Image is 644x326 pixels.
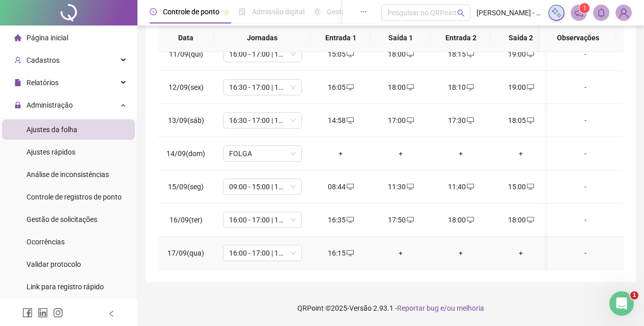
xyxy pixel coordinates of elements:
img: sparkle-icon.fc2bf0ac1784a2077858766a79e2daf3.svg [551,7,562,18]
span: sun [314,8,321,15]
div: 18:05 [499,115,543,126]
span: 16:00 - 17:00 | 17:30 - 23:00 [229,245,296,261]
th: Saída 2 [491,24,551,52]
div: 19:00 [499,48,543,60]
div: 19:00 [499,82,543,93]
span: 16:00 - 17:00 | 17:30 - 23:30 [229,212,296,228]
span: desktop [346,216,354,223]
span: desktop [346,249,354,257]
span: FOLGA [229,146,296,161]
span: Observações [548,32,608,43]
div: - [555,181,615,192]
span: desktop [346,84,354,91]
span: Ajustes da folha [26,126,77,134]
span: 16:00 - 17:00 | 17:30 - 23:00 [229,46,296,62]
sup: 1 [579,3,590,13]
th: Entrada 2 [431,24,491,52]
span: Validar protocolo [26,260,81,268]
div: + [499,148,543,159]
span: desktop [346,51,354,58]
span: Link para registro rápido [26,283,104,291]
span: desktop [346,117,354,124]
div: - [555,48,615,60]
span: Página inicial [26,34,68,42]
span: desktop [466,117,474,124]
span: desktop [406,117,414,124]
img: 88819 [616,5,631,20]
div: - [555,82,615,93]
div: 15:00 [499,181,543,192]
div: + [379,247,423,259]
div: + [439,247,483,259]
div: - [555,115,615,126]
span: Análise de inconsistências [26,170,109,179]
span: 11/09(qui) [169,50,203,58]
span: 16/09(ter) [170,216,203,224]
span: Gestão de férias [327,8,378,16]
span: desktop [406,216,414,223]
div: 18:15 [439,48,483,60]
span: desktop [466,51,474,58]
span: file-done [239,8,246,15]
th: Data [158,24,214,52]
div: 17:00 [379,115,423,126]
span: 1 [583,5,586,12]
span: facebook [22,308,33,318]
div: 16:05 [319,82,362,93]
span: [PERSON_NAME] - Vinho & [PERSON_NAME] [477,7,542,18]
div: 18:00 [499,214,543,225]
span: desktop [406,84,414,91]
span: 09:00 - 15:00 | 17:30 - 22:30 [229,179,296,194]
div: - [555,214,615,225]
span: Ajustes rápidos [26,148,75,156]
div: 14:58 [319,115,362,126]
span: Gestão de solicitações [26,215,97,223]
span: desktop [466,216,474,223]
span: lock [14,102,21,109]
div: 11:30 [379,181,423,192]
span: desktop [526,216,534,223]
span: desktop [406,51,414,58]
div: 18:10 [439,82,483,93]
span: 12/09(sex) [169,83,204,91]
span: Ocorrências [26,238,65,246]
span: instagram [53,308,63,318]
span: notification [574,8,583,17]
th: Observações [540,24,616,52]
th: Entrada 1 [311,24,371,52]
div: - [555,247,615,259]
span: 17/09(qua) [167,249,204,257]
span: bell [597,8,606,17]
span: desktop [526,84,534,91]
span: Controle de registros de ponto [26,193,122,201]
span: home [14,34,21,41]
span: left [108,310,115,317]
th: Saída 1 [371,24,431,52]
span: Administração [26,101,73,109]
div: + [499,247,543,259]
span: desktop [466,84,474,91]
div: - [555,148,615,159]
span: 16:30 - 17:00 | 17:30 - 23:30 [229,80,296,95]
span: 16:30 - 17:00 | 17:30 - 23:30 [229,113,296,128]
span: 15/09(seg) [168,183,204,191]
span: pushpin [223,9,230,15]
span: Admissão digital [252,8,304,16]
div: + [379,148,423,159]
div: 17:50 [379,214,423,225]
span: Versão [349,304,372,312]
span: ellipsis [360,8,367,15]
span: clock-circle [150,8,157,15]
div: 15:05 [319,48,362,60]
div: 16:35 [319,214,362,225]
span: desktop [406,183,414,190]
span: desktop [526,117,534,124]
span: file [14,79,21,86]
span: user-add [14,57,21,64]
span: desktop [526,183,534,190]
span: Reportar bug e/ou melhoria [397,304,484,312]
span: search [457,9,465,17]
span: desktop [526,51,534,58]
div: + [439,148,483,159]
div: 16:15 [319,247,362,259]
